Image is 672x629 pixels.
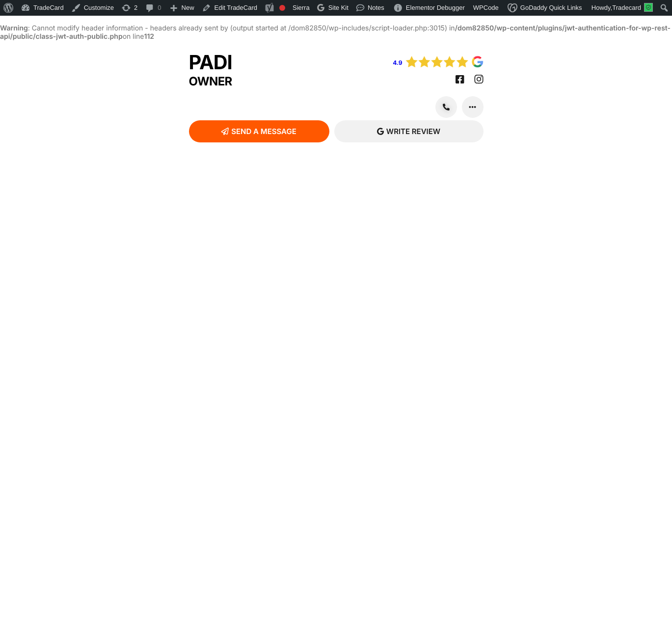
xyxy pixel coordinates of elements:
span: SEND A MESSAGE [231,128,296,135]
span: Tradecard [612,4,641,11]
span: Site Kit [328,4,349,11]
span: WRITE REVIEW [386,128,440,135]
h2: Padi [189,51,336,74]
b: 112 [144,32,155,41]
a: WRITE REVIEW [334,120,484,142]
h3: Owner [189,74,336,89]
a: SEND A MESSAGE [189,120,329,142]
div: Focus keyphrase not set [279,5,285,11]
a: 4.9 [393,59,402,66]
